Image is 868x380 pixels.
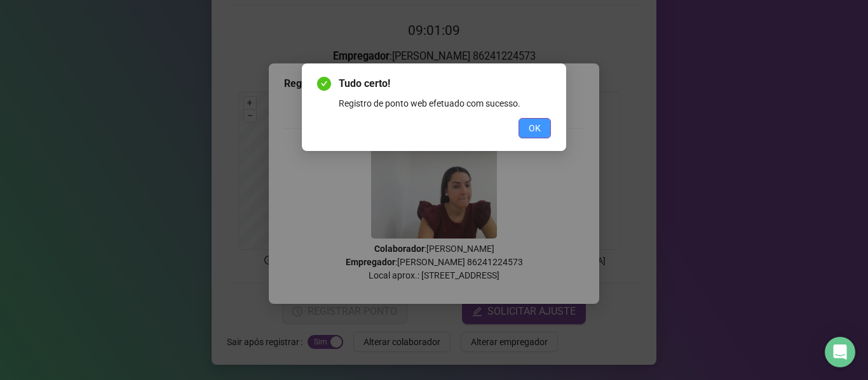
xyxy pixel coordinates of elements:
[339,96,551,110] div: Registro de ponto web efetuado com sucesso.
[317,77,331,91] span: check-circle
[339,76,551,91] span: Tudo certo!
[519,118,551,138] button: OK
[529,121,541,135] span: OK
[825,337,855,367] div: Open Intercom Messenger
